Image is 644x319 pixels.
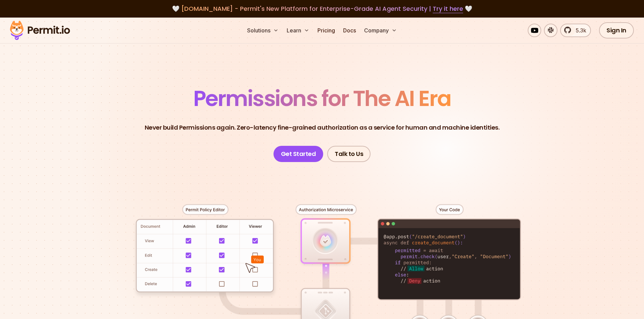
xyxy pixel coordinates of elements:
p: Never build Permissions again. Zero-latency fine-grained authorization as a service for human and... [145,123,500,132]
span: Permissions for The AI Era [193,83,451,113]
a: Sign In [599,22,634,38]
span: [DOMAIN_NAME] - Permit's New Platform for Enterprise-Grade AI Agent Security | [181,4,463,13]
a: Pricing [315,24,338,37]
button: Company [361,24,400,37]
img: Permit logo [7,19,73,42]
div: 🤍 🤍 [16,4,628,14]
button: Solutions [244,24,281,37]
a: Try it here [433,4,463,13]
a: Get Started [273,146,324,162]
a: 5.3k [560,24,591,37]
a: Talk to Us [327,146,371,162]
span: 5.3k [572,26,586,34]
button: Learn [284,24,312,37]
a: Docs [340,24,359,37]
